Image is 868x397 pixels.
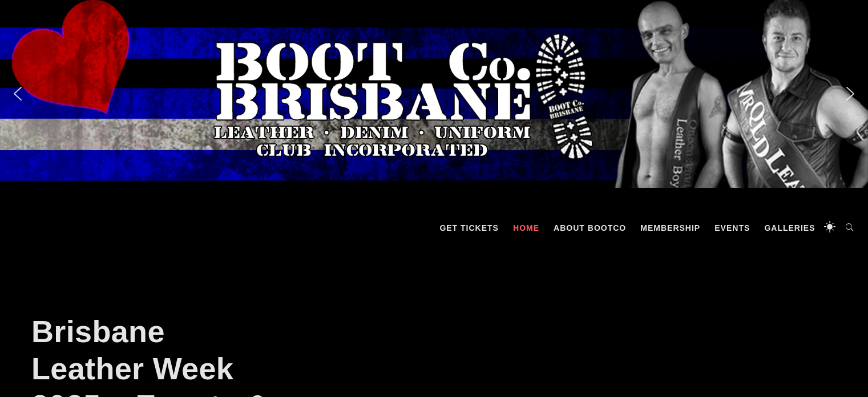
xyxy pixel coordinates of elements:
[9,85,27,103] img: previous arrow
[758,211,821,245] a: Galleries
[548,211,632,245] a: About BootCo
[841,85,859,103] img: next arrow
[434,211,504,245] a: GET TICKETS
[507,211,545,245] a: Home
[635,211,706,245] a: Membership
[709,211,756,245] a: Events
